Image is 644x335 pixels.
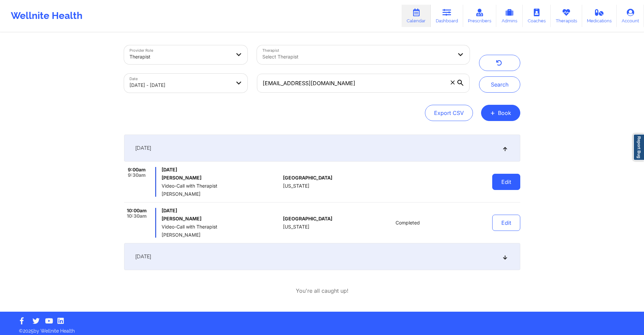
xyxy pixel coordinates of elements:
[14,323,630,334] p: © 2025 by Wellnite Health
[129,78,231,93] div: [DATE] - [DATE]
[162,216,280,221] h6: [PERSON_NAME]
[162,191,280,197] span: [PERSON_NAME]
[127,213,147,219] span: 10:30am
[127,208,147,213] span: 10:00am
[296,287,349,295] p: You're all caught up!
[283,216,332,221] span: [GEOGRAPHIC_DATA]
[162,208,280,213] span: [DATE]
[162,232,280,238] span: [PERSON_NAME]
[582,5,617,27] a: Medications
[162,224,280,230] span: Video-Call with Therapist
[162,167,280,172] span: [DATE]
[283,224,309,230] span: [US_STATE]
[479,76,520,93] button: Search
[431,5,463,27] a: Dashboard
[490,111,495,115] span: +
[162,183,280,189] span: Video-Call with Therapist
[135,253,151,260] span: [DATE]
[128,167,146,172] span: 9:00am
[257,74,469,93] input: Search by patient email
[128,172,146,178] span: 9:30am
[283,183,309,189] span: [US_STATE]
[396,220,420,225] span: Completed
[492,174,520,190] button: Edit
[135,145,151,151] span: [DATE]
[463,5,497,27] a: Prescribers
[617,5,644,27] a: Account
[496,5,523,27] a: Admins
[633,134,644,161] a: Report Bug
[492,215,520,231] button: Edit
[425,105,473,121] button: Export CSV
[402,5,431,27] a: Calendar
[129,49,231,64] div: Therapist
[162,175,280,181] h6: [PERSON_NAME]
[481,105,520,121] button: +Book
[283,175,332,181] span: [GEOGRAPHIC_DATA]
[523,5,551,27] a: Coaches
[551,5,582,27] a: Therapists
